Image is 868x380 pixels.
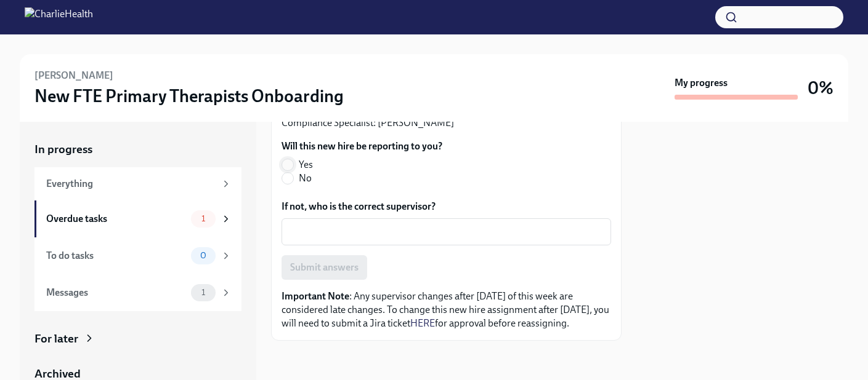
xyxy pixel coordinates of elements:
[34,200,241,237] a: Overdue tasks1
[299,172,312,185] span: No
[34,167,241,200] a: Everything
[193,251,214,260] span: 0
[34,274,241,311] a: Messages1
[46,212,186,226] div: Overdue tasks
[34,331,241,347] a: For later
[46,177,216,191] div: Everything
[34,85,344,107] h3: New FTE Primary Therapists Onboarding
[410,317,435,329] a: HERE
[46,286,186,299] div: Messages
[299,158,313,172] span: Yes
[808,77,834,99] h3: 0%
[282,140,442,153] label: Will this new hire be reporting to you?
[25,7,93,27] img: CharlieHealth
[34,69,113,82] h6: [PERSON_NAME]
[282,290,349,302] strong: Important Note
[34,331,78,347] div: For later
[194,288,213,297] span: 1
[282,200,611,213] label: If not, who is the correct supervisor?
[34,237,241,274] a: To do tasks0
[34,141,241,157] a: In progress
[46,249,186,263] div: To do tasks
[194,214,213,223] span: 1
[282,290,611,330] p: : Any supervisor changes after [DATE] of this week are considered late changes. To change this ne...
[675,76,728,90] strong: My progress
